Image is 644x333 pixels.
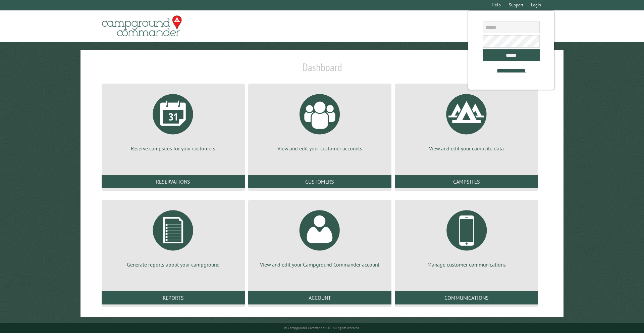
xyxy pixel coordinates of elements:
a: Communications [395,291,538,304]
a: Reservations [102,175,245,188]
a: View and edit your campsite data [403,89,530,152]
small: © Campground Commander LLC. All rights reserved. [284,326,360,330]
a: View and edit your customer accounts [256,89,383,152]
a: Manage customer communications [403,205,530,268]
p: View and edit your campsite data [403,145,530,152]
a: Reports [102,291,245,304]
p: Generate reports about your campground [110,261,237,268]
p: View and edit your customer accounts [256,145,383,152]
p: View and edit your Campground Commander account [256,261,383,268]
a: Reserve campsites for your customers [110,89,237,152]
a: Customers [248,175,391,188]
a: Account [248,291,391,304]
p: Manage customer communications [403,261,530,268]
a: View and edit your Campground Commander account [256,205,383,268]
img: Campground Commander [100,13,184,39]
h1: Dashboard [100,61,544,79]
a: Generate reports about your campground [110,205,237,268]
a: Campsites [395,175,538,188]
p: Reserve campsites for your customers [110,145,237,152]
